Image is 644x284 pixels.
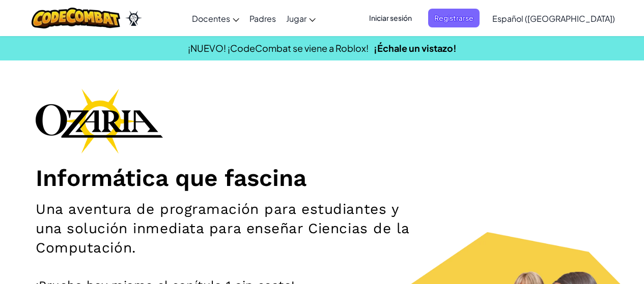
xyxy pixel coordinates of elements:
[36,88,163,153] img: Ozaria branding logo
[492,13,615,24] span: Español ([GEOGRAPHIC_DATA])
[286,13,306,24] span: Jugar
[32,8,121,28] img: CodeCombat logo
[187,5,244,32] a: Docentes
[428,9,480,27] button: Registrarse
[36,200,419,258] h2: Una aventura de programación para estudiantes y una solución inmediata para enseñar Ciencias de l...
[374,42,457,54] a: ¡Échale un vistazo!
[192,13,230,24] span: Docentes
[363,9,418,27] button: Iniciar sesión
[188,42,369,54] span: ¡NUEVO! ¡CodeCombat se viene a Roblox!
[36,164,608,192] h1: Informática que fascina
[487,5,620,32] a: Español ([GEOGRAPHIC_DATA])
[244,5,281,32] a: Padres
[281,5,321,32] a: Jugar
[125,11,142,26] img: Ozaria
